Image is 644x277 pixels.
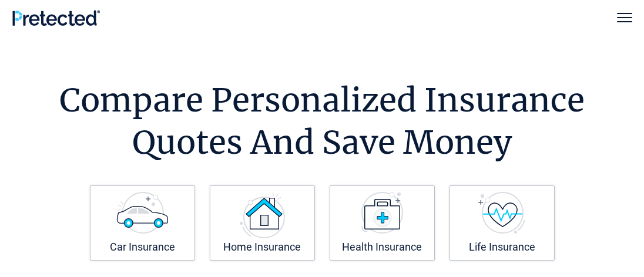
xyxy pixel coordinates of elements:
[12,10,100,26] img: Pretected Logo
[116,192,168,234] img: Car Insurance
[361,192,403,234] img: Health Insurance
[18,79,626,164] h1: Compare Personalized Insurance Quotes And Save Money
[90,185,195,261] a: Car Insurance
[478,192,525,234] img: Life Insurance
[450,185,555,261] a: Life Insurance
[330,185,435,261] a: Health Insurance
[240,192,285,238] img: Home Insurance
[210,185,315,261] a: Home Insurance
